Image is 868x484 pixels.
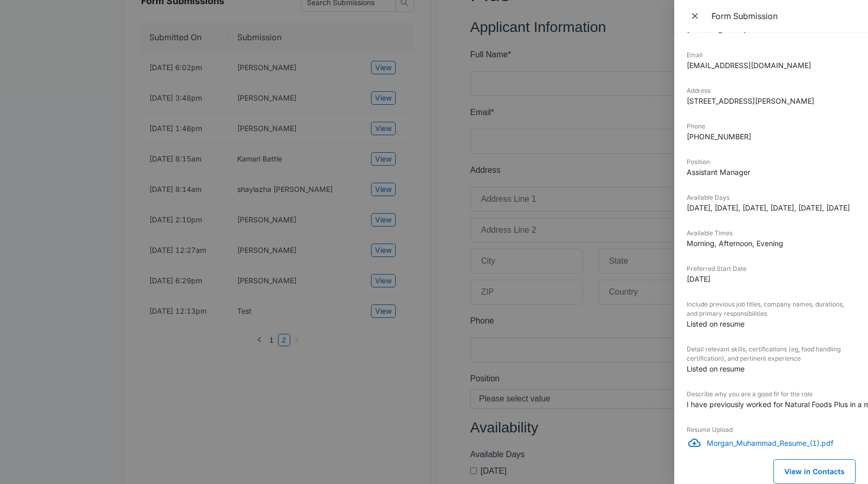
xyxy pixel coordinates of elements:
[687,122,856,131] dt: Phone
[687,60,856,71] dd: [EMAIL_ADDRESS][DOMAIN_NAME]
[687,202,856,213] dd: [DATE], [DATE], [DATE], [DATE], [DATE], [DATE]
[707,438,856,448] p: Morgan_Muhammad_Resume_(1).pdf
[687,434,707,451] button: Download
[687,300,856,318] dt: Include previous job titles, company names, durations, and primary responsibilities
[687,345,856,363] dt: Detail relevant skills, certifications (eg, food handling certification), and pertinent experience
[687,390,856,399] dt: Describe why you are a good fit for the role
[687,363,856,374] dd: Listed on resume
[687,238,856,249] dd: Morning, Afternoon, Evening
[773,459,856,484] button: View in Contacts
[687,95,856,106] dd: [STREET_ADDRESS][PERSON_NAME]
[687,425,856,434] dt: Resume Upload
[687,434,856,451] a: DownloadMorgan_Muhammad_Resume_(1).pdf
[687,131,856,142] dd: [PHONE_NUMBER]
[687,229,856,238] dt: Available Times
[687,8,705,24] button: Close
[687,264,856,273] dt: Preferred Start Date
[687,318,856,329] dd: Listed on resume
[687,399,856,410] dd: I have previously worked for Natural Foods Plus in a manager role. I worked at [GEOGRAPHIC_DATA],...
[128,292,241,317] input: State
[128,323,241,348] input: Country
[687,193,856,202] dt: Available Days
[687,273,856,284] dd: [DATE]
[687,167,856,178] dd: Assistant Manager
[711,10,856,22] div: Form Submission
[690,9,702,23] span: Close
[687,51,856,60] dt: Email
[687,86,856,95] dt: Address
[687,157,856,167] dt: Position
